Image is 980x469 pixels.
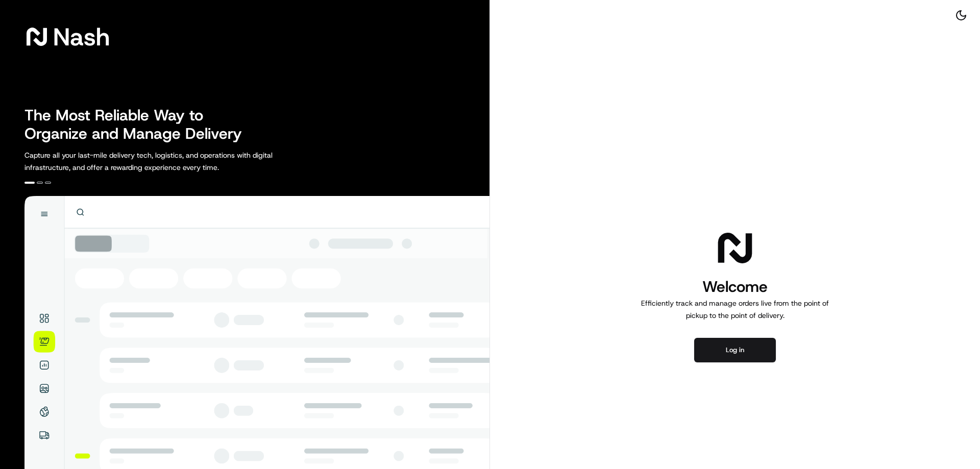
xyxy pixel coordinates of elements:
p: Efficiently track and manage orders live from the point of pickup to the point of delivery. [637,297,833,322]
p: Capture all your last-mile delivery tech, logistics, and operations with digital infrastructure, ... [24,149,318,174]
h2: The Most Reliable Way to Organize and Manage Delivery [24,106,253,143]
span: Nash [53,27,110,47]
button: Log in [694,338,776,362]
h1: Welcome [637,277,833,297]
